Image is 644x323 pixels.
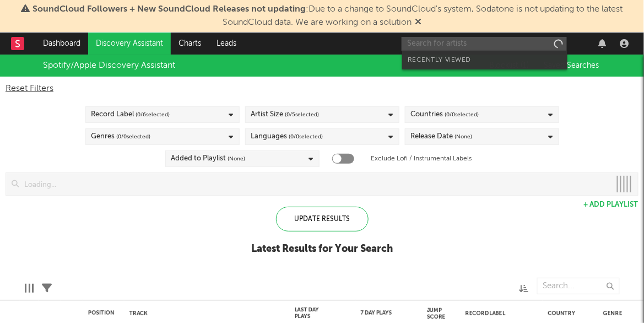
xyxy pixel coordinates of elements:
span: : Due to a change to SoundCloud's system, Sodatone is not updating to the latest SoundCloud data.... [33,5,623,27]
a: Leads [209,33,244,55]
div: Release Date [411,130,473,143]
div: Position [88,310,115,316]
div: Track [129,310,278,317]
input: Search for artists [402,37,567,51]
div: Languages [251,130,323,143]
span: (None) [455,130,473,143]
div: Reset Filters [6,82,638,95]
input: Search... [537,278,620,294]
span: ( 0 / 5 selected) [285,108,320,121]
span: (None) [228,152,246,165]
span: ( 0 / 0 selected) [445,108,479,121]
a: Dashboard [35,33,88,55]
a: Discovery Assistant [88,33,171,55]
div: Artist Size [251,108,320,121]
span: ( 0 / 0 selected) [289,130,323,143]
a: Charts [171,33,209,55]
span: SoundCloud Followers + New SoundCloud Releases not updating [33,5,306,14]
div: Edit Columns [25,272,34,304]
div: Record Label [91,108,170,121]
div: Jump Score [427,307,446,320]
div: Latest Results for Your Search [251,243,393,256]
div: Filters [42,272,52,304]
div: Record Label [466,310,532,317]
button: Saved Searches [541,61,602,70]
span: ( 0 / 6 selected) [136,108,170,121]
div: Countries [411,108,479,121]
div: Genre [603,310,642,317]
div: Country [548,310,587,317]
div: 7 Day Plays [361,310,399,316]
button: + Add Playlist [584,201,638,208]
input: Loading... [19,173,610,195]
div: Last Day Plays [295,306,333,320]
span: ( 0 / 0 selected) [117,130,151,143]
div: Genres [91,130,151,143]
div: Update Results [276,207,369,232]
div: Recently Viewed [408,53,562,67]
label: Exclude Lofi / Instrumental Labels [371,152,472,165]
span: Saved Searches [544,62,602,69]
span: Dismiss [415,18,421,27]
div: Spotify/Apple Discovery Assistant [43,59,175,72]
div: Added to Playlist [171,152,246,165]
